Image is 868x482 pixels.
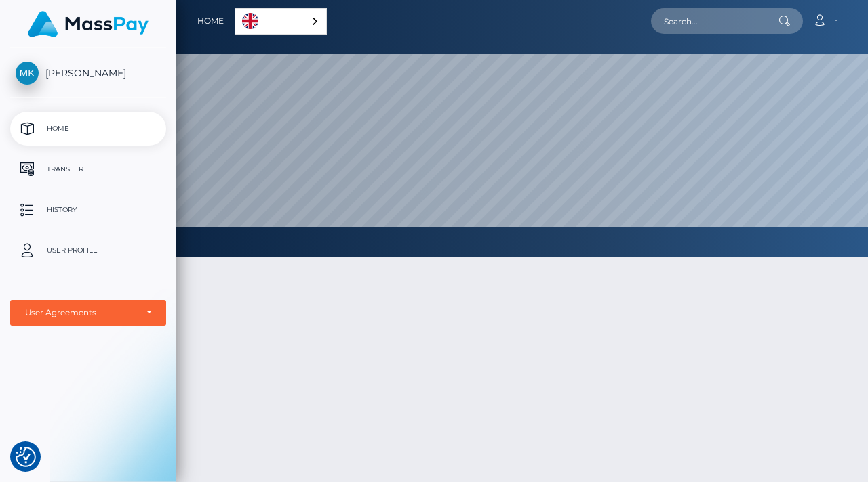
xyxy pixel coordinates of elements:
[16,447,36,467] button: Consent Preferences
[235,8,327,35] aside: Language selected: English
[10,112,166,146] a: Home
[235,9,326,34] a: English
[25,307,136,318] div: User Agreements
[651,8,778,34] input: Search...
[16,159,161,179] p: Transfer
[16,118,161,139] p: Home
[10,193,166,227] a: History
[10,234,166,267] a: User Profile
[16,447,36,467] img: Revisit consent button
[10,300,166,326] button: User Agreements
[235,8,327,35] div: Language
[197,7,224,35] a: Home
[28,11,149,37] img: MassPay
[10,67,166,79] span: [PERSON_NAME]
[10,152,166,186] a: Transfer
[16,200,161,220] p: History
[16,240,161,261] p: User Profile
